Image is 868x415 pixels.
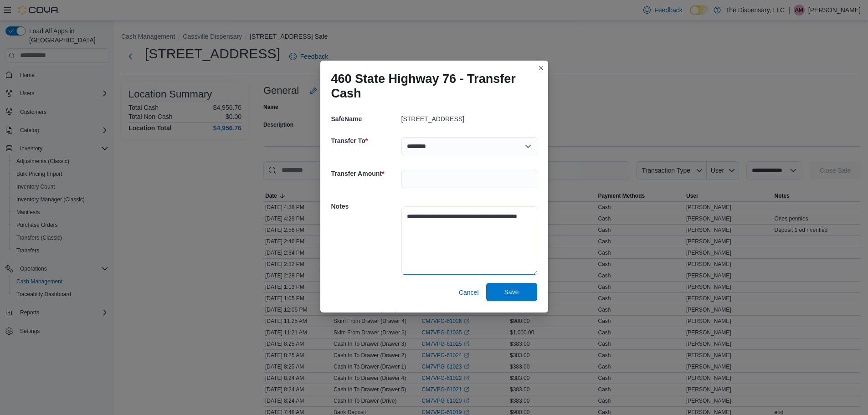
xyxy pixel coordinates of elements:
[535,62,546,73] button: Closes this modal window
[504,287,519,297] span: Save
[455,283,483,302] button: Cancel
[401,115,464,123] p: [STREET_ADDRESS]
[486,283,537,301] button: Save
[331,110,400,128] h5: SafeName
[331,197,400,215] h5: Notes
[331,132,400,150] h5: Transfer To
[459,288,479,297] span: Cancel
[331,164,400,183] h5: Transfer Amount
[331,72,530,101] h1: 460 State Highway 76 - Transfer Cash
